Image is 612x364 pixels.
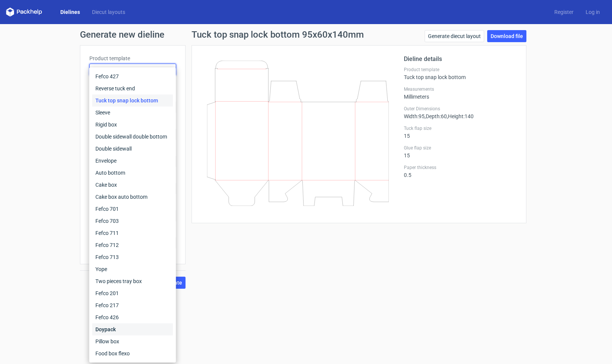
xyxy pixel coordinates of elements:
[92,263,173,275] div: Yope
[86,8,131,16] a: Diecut layouts
[92,131,173,143] div: Double sidewall double bottom
[425,30,484,42] a: Generate diecut layout
[404,86,517,100] div: Millimeters
[92,227,173,239] div: Fefco 711
[92,215,173,227] div: Fefco 703
[93,66,167,73] span: Tuck top snap lock bottom
[92,347,173,359] div: Food box flexo
[92,94,173,107] div: Tuck top snap lock bottom
[404,106,517,112] label: Outer Dimensions
[404,145,517,158] div: 15
[192,30,364,39] h1: Tuck top snap lock bottom 95x60x140mm
[487,30,526,42] a: Download file
[92,155,173,167] div: Envelope
[580,8,606,16] a: Log in
[404,164,517,171] label: Paper thickness
[92,119,173,131] div: Rigid box
[92,239,173,251] div: Fefco 712
[92,70,173,82] div: Fefco 427
[404,86,517,92] label: Measurements
[447,113,474,119] span: , Height : 140
[404,125,517,131] label: Tuck flap size
[92,167,173,179] div: Auto bottom
[404,67,517,73] label: Product template
[404,145,517,151] label: Glue flap size
[92,82,173,94] div: Reverse tuck end
[54,8,86,16] a: Dielines
[92,143,173,155] div: Double sidewall
[89,55,176,62] label: Product template
[92,107,173,119] div: Sleeve
[92,191,173,203] div: Cake box auto bottom
[92,179,173,191] div: Cake box
[425,113,447,119] span: , Depth : 60
[92,311,173,323] div: Fefco 426
[404,67,517,80] div: Tuck top snap lock bottom
[404,55,517,64] h2: Dieline details
[404,113,425,119] span: Width : 95
[92,335,173,347] div: Pillow box
[404,164,517,178] div: 0.5
[92,287,173,299] div: Fefco 201
[92,323,173,335] div: Doypack
[80,30,532,39] h1: Generate new dieline
[404,125,517,139] div: 15
[92,251,173,263] div: Fefco 713
[92,299,173,311] div: Fefco 217
[92,203,173,215] div: Fefco 701
[92,275,173,287] div: Two pieces tray box
[548,8,580,16] a: Register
